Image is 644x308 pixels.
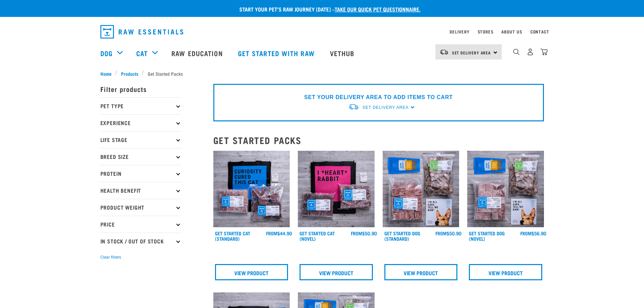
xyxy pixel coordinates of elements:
[231,40,323,67] a: Get started with Raw
[300,232,335,240] a: Get Started Cat (Novel)
[100,114,182,131] p: Experience
[452,51,491,54] span: Set Delivery Area
[100,97,182,114] p: Pet Type
[384,264,458,280] a: View Product
[450,30,469,33] a: Delivery
[383,151,459,228] img: NSP Dog Standard Update
[384,232,420,240] a: Get Started Dog (Standard)
[435,231,461,236] div: $50.90
[513,49,520,55] img: home-icon-1@2x.png
[100,25,183,39] img: Raw Essentials Logo
[323,40,363,67] a: Vethub
[100,70,112,77] span: Home
[100,70,115,77] a: Home
[298,151,375,228] img: Assortment Of Raw Essential Products For Cats Including, Pink And Black Tote Bag With "I *Heart* ...
[541,48,548,55] img: home-icon@2x.png
[348,103,359,111] img: van-moving.png
[100,182,182,199] p: Health Benefit
[300,264,373,280] a: View Product
[213,151,290,228] img: Assortment Of Raw Essential Products For Cats Including, Blue And Black Tote Bag With "Curiosity ...
[478,30,494,33] a: Stores
[351,231,377,236] div: $50.90
[100,233,182,250] p: In Stock / Out Of Stock
[215,232,250,240] a: Get Started Cat (Standard)
[520,232,531,234] span: FROM
[121,70,138,77] span: Products
[136,48,148,58] a: Cat
[439,49,449,55] img: van-moving.png
[530,30,549,33] a: Contact
[213,135,544,145] h2: Get Started Packs
[100,70,544,77] nav: breadcrumbs
[117,70,142,77] a: Products
[165,40,231,67] a: Raw Education
[95,22,549,41] nav: dropdown navigation
[469,232,505,240] a: Get Started Dog (Novel)
[100,48,113,58] a: Dog
[100,199,182,216] p: Product Weight
[100,80,182,97] p: Filter products
[527,48,534,55] img: user.png
[100,131,182,148] p: Life Stage
[469,264,542,280] a: View Product
[266,231,292,236] div: $44.90
[100,165,182,182] p: Protein
[435,232,447,234] span: FROM
[351,232,362,234] span: FROM
[520,231,546,236] div: $56.90
[501,30,522,33] a: About Us
[304,93,453,101] p: SET YOUR DELIVERY AREA TO ADD ITEMS TO CART
[100,254,121,260] button: Clear filters
[467,151,544,228] img: NSP Dog Novel Update
[266,232,277,234] span: FROM
[100,216,182,233] p: Price
[215,264,288,280] a: View Product
[335,7,421,10] a: take our quick pet questionnaire.
[362,105,408,110] span: Set Delivery Area
[100,148,182,165] p: Breed Size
